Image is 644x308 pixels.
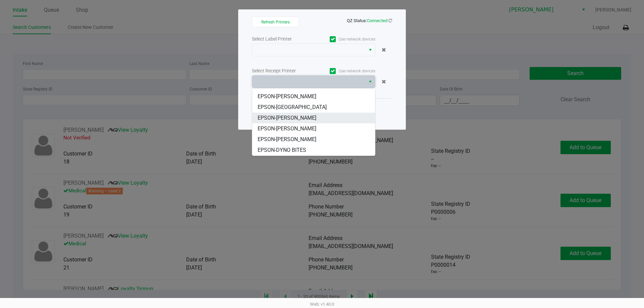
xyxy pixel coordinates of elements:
[258,135,316,143] span: EPSON-[PERSON_NAME]
[261,20,290,24] span: Refresh Printers
[314,68,375,74] label: Use network devices
[365,44,375,56] button: Select
[252,36,314,43] div: Select Label Printer
[310,302,334,307] span: Web: v1.40.0
[347,18,392,23] span: QZ Status:
[258,103,327,111] span: EPSON-[GEOGRAPHIC_DATA]
[252,16,299,27] button: Refresh Printers
[314,36,375,42] label: Use network devices
[252,67,314,74] div: Select Receipt Printer
[258,93,316,101] span: EPSON-[PERSON_NAME]
[258,125,316,133] span: EPSON-[PERSON_NAME]
[365,76,375,88] button: Select
[367,18,387,23] span: Connected
[258,114,316,122] span: EPSON-[PERSON_NAME]
[258,146,306,154] span: EPSON-DYNO BITES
